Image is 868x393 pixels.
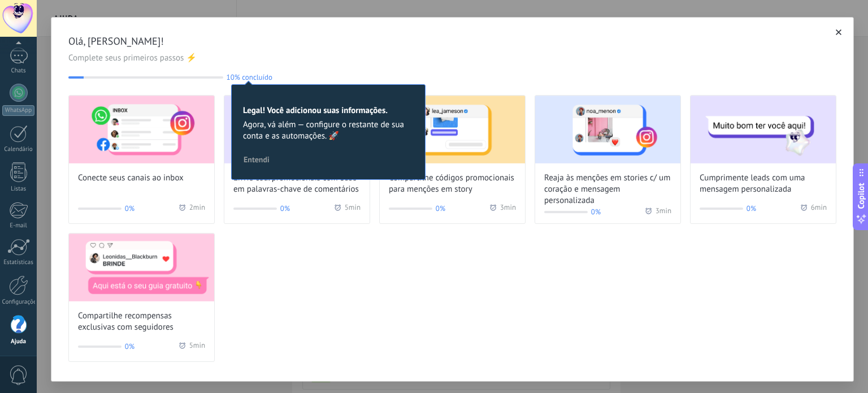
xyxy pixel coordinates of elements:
[380,96,525,163] img: Share promo codes for story mentions
[189,341,205,352] span: 5 min
[224,96,370,163] img: Send promo codes based on keywords in comments (Wizard onboarding modal)
[69,234,214,301] img: Share exclusive rewards with followers
[856,183,867,209] span: Copilot
[656,206,671,218] span: 3 min
[811,203,827,214] span: 6 min
[227,73,272,81] span: 10% concluído
[436,203,445,214] span: 0%
[69,96,214,163] img: Connect your channels to the inbox
[2,185,35,193] div: Listas
[68,53,836,64] span: Complete seus primeiros passos ⚡
[2,67,35,75] div: Chats
[125,203,134,214] span: 0%
[2,105,34,116] div: WhatsApp
[125,341,134,352] span: 0%
[700,172,827,195] span: Cumprimente leads com uma mensagem personalizada
[243,105,414,116] h2: Legal! Você adicionou suas informações.
[233,172,361,195] span: Envie cód. promocionais com base em palavras-chave de comentários
[78,310,205,333] span: Compartilhe recompensas exclusivas com seguidores
[2,146,35,153] div: Calendário
[500,203,516,214] span: 3 min
[78,172,184,184] span: Conecte seus canais ao inbox
[389,172,516,195] span: Compartilhe códigos promocionais para menções em story
[2,259,35,266] div: Estatísticas
[2,299,35,306] div: Configurações
[68,34,836,48] span: Olá, [PERSON_NAME]!
[189,203,205,214] span: 2 min
[243,119,414,142] span: Agora, vá além — configure o restante de sua conta e as automações. 🚀
[345,203,361,214] span: 5 min
[691,96,836,163] img: Greet leads with a custom message (Wizard onboarding modal)
[280,203,290,214] span: 0%
[747,203,756,214] span: 0%
[535,96,680,163] img: React to story mentions with a heart and personalized message
[591,206,601,218] span: 0%
[238,151,275,168] button: Entendi
[2,222,35,230] div: E-mail
[544,172,671,206] span: Reaja às menções em stories c/ um coração e mensagem personalizada
[2,338,35,346] div: Ajuda
[244,156,270,163] span: Entendi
